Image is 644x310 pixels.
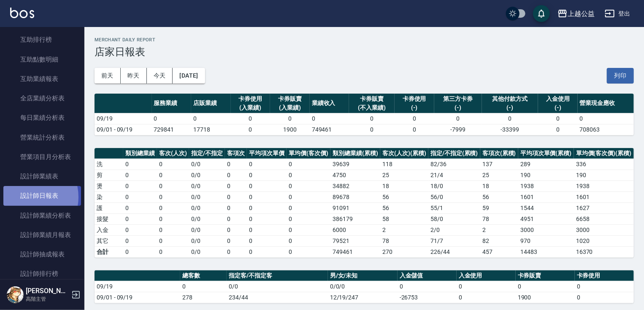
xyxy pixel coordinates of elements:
td: 56 [380,202,428,213]
td: 336 [574,159,634,170]
td: 0 [578,113,634,124]
td: 58 [380,213,428,224]
td: 0 [482,113,538,124]
td: 0 [157,170,189,181]
td: 0 / 0 [189,213,225,224]
div: (-) [540,103,576,112]
td: 0 [287,246,330,257]
th: 入金儲值 [398,270,457,281]
td: 0 [157,181,189,191]
div: 卡券使用 [233,94,268,103]
td: 34882 [330,181,380,191]
td: 39639 [330,159,380,170]
td: 0 [516,281,575,292]
td: 0 [247,235,287,246]
td: 0 [247,213,287,224]
a: 設計師日報表 [3,186,81,205]
td: 0 [225,202,247,213]
td: 3000 [574,224,634,235]
td: 0 [538,124,578,135]
p: 高階主管 [26,295,69,303]
td: 1900 [270,124,310,135]
td: 278 [180,292,227,303]
div: 其他付款方式 [484,94,536,103]
td: 4750 [330,170,380,181]
th: 單均價(客次價) [287,148,330,159]
td: 0 / 0 [189,224,225,235]
th: 平均項次單價 [247,148,287,159]
td: 0 [434,113,482,124]
td: 2 / 0 [428,224,480,235]
td: 0 [123,191,157,202]
td: 749461 [330,246,380,257]
td: 708063 [578,124,634,135]
th: 卡券使用 [575,270,634,281]
div: 上越公益 [568,8,595,19]
td: 0 [349,113,395,124]
td: 14483 [518,246,574,257]
td: 09/19 [95,113,152,124]
td: 0 / 0 [189,191,225,202]
a: 營業統計分析表 [3,128,81,147]
td: 190 [574,170,634,181]
td: 0 [538,113,578,124]
td: 護 [95,202,123,213]
td: 0 [123,202,157,213]
td: 2 [480,224,518,235]
td: 18 [480,181,518,191]
a: 互助業績報表 [3,69,81,89]
td: 82 / 36 [428,159,480,170]
td: 0 [225,191,247,202]
button: save [533,5,550,22]
td: 0 [123,224,157,235]
td: 0 [310,113,349,124]
td: 3000 [518,224,574,235]
td: 78 [480,213,518,224]
img: Person [7,286,24,303]
td: 0 [287,213,330,224]
button: 上越公益 [554,5,598,22]
td: 0 [247,191,287,202]
td: 接髮 [95,213,123,224]
th: 平均項次單價(累積) [518,148,574,159]
button: 登出 [601,6,634,22]
td: 0 [247,170,287,181]
td: 234/44 [227,292,328,303]
td: 0 [123,159,157,170]
h5: [PERSON_NAME] [26,287,69,295]
table: a dense table [95,270,634,303]
td: 1938 [574,181,634,191]
th: 客項次 [225,148,247,159]
td: 91091 [330,202,380,213]
td: 0 [287,235,330,246]
div: 第三方卡券 [436,94,480,103]
td: 457 [480,246,518,257]
td: 729841 [152,124,192,135]
td: 0 / 0 [189,235,225,246]
td: 0 [123,246,157,257]
td: 0 [180,281,227,292]
th: 業績收入 [310,94,349,113]
td: 6658 [574,213,634,224]
td: 0 [123,235,157,246]
th: 類別總業績 [123,148,157,159]
td: 09/19 [95,281,180,292]
th: 營業現金應收 [578,94,634,113]
td: 89678 [330,191,380,202]
button: 列印 [607,68,634,84]
td: 0 [123,170,157,181]
td: 0 [395,124,434,135]
td: 137 [480,159,518,170]
td: 合計 [95,246,123,257]
table: a dense table [95,94,634,135]
a: 互助點數明細 [3,50,81,69]
td: 1544 [518,202,574,213]
th: 指定/不指定 [189,148,225,159]
td: 58 / 0 [428,213,480,224]
th: 客項次(累積) [480,148,518,159]
div: 卡券販賣 [351,94,392,103]
td: 0 [225,246,247,257]
td: 56 [480,191,518,202]
td: 0 [457,281,516,292]
td: 1900 [516,292,575,303]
